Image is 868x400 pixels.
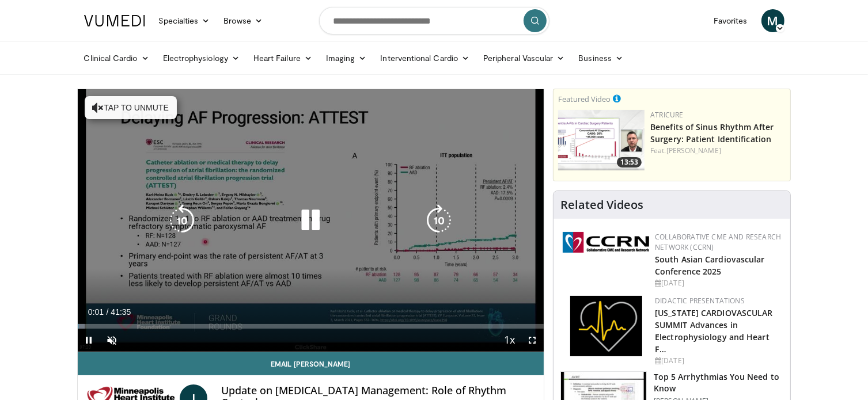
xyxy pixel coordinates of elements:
a: Benefits of Sinus Rhythm After Surgery: Patient Identification [650,121,774,144]
button: Pause [78,329,101,352]
a: Interventional Cardio [374,47,477,70]
a: Electrophysiology [156,47,247,70]
img: 982c273f-2ee1-4c72-ac31-fa6e97b745f7.png.150x105_q85_crop-smart_upscale.png [558,110,645,170]
a: Peripheral Vascular [476,47,571,70]
span: 41:35 [111,307,131,317]
img: VuMedi Logo [84,15,145,26]
a: Heart Failure [247,47,319,70]
div: [DATE] [655,278,781,288]
input: Search topics, interventions [319,7,549,35]
video-js: Video Player [78,89,544,352]
a: Collaborative CME and Research Network (CCRN) [655,232,781,252]
h4: Related Videos [560,198,643,212]
span: 13:53 [617,157,642,167]
a: Favorites [707,9,755,32]
a: South Asian Cardiovascular Conference 2025 [655,254,765,277]
img: a04ee3ba-8487-4636-b0fb-5e8d268f3737.png.150x105_q85_autocrop_double_scale_upscale_version-0.2.png [563,232,649,253]
button: Tap to unmute [85,96,177,119]
a: Business [571,47,630,70]
a: 13:53 [558,110,645,170]
div: Didactic Presentations [655,296,781,306]
a: Clinical Cardio [77,47,156,70]
a: [US_STATE] CARDIOVASCULAR SUMMIT Advances in Electrophysiology and Heart F… [655,307,773,355]
div: Progress Bar [78,324,544,329]
a: Browse [217,9,270,32]
div: [DATE] [655,356,781,366]
small: Featured Video [558,94,611,104]
div: Feat. [650,146,786,156]
a: M [761,9,784,32]
a: AtriCure [650,110,683,120]
button: Fullscreen [521,329,544,352]
h3: Top 5 Arrhythmias You Need to Know [654,371,783,394]
a: [PERSON_NAME] [666,146,721,155]
img: 1860aa7a-ba06-47e3-81a4-3dc728c2b4cf.png.150x105_q85_autocrop_double_scale_upscale_version-0.2.png [570,296,642,356]
a: Specialties [152,9,217,32]
button: Unmute [101,329,124,352]
a: Email [PERSON_NAME] [78,352,544,375]
span: / [107,307,109,317]
a: Imaging [319,47,374,70]
button: Playback Rate [498,329,521,352]
span: 0:01 [88,307,104,317]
